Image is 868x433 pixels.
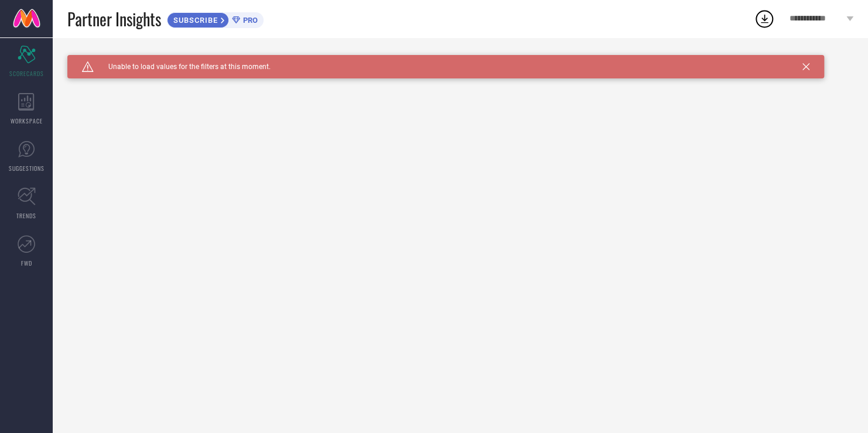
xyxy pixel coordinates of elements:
span: FWD [21,259,32,267]
span: SUBSCRIBE [168,16,221,25]
span: PRO [240,16,258,25]
span: Partner Insights [67,7,161,31]
span: SUGGESTIONS [9,164,45,173]
span: SCORECARDS [9,69,44,78]
span: WORKSPACE [11,116,43,125]
a: SUBSCRIBEPRO [167,9,264,28]
span: Unable to load values for the filters at this moment. [94,63,271,71]
span: TRENDS [16,211,36,220]
div: Open download list [754,8,775,29]
div: Unable to load filters at this moment. Please try later. [67,55,853,64]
